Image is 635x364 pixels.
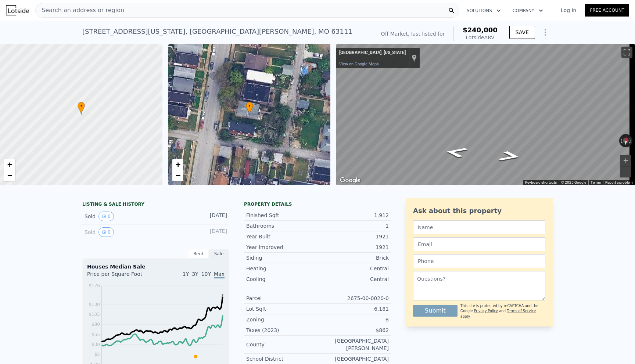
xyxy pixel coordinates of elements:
[246,355,317,363] div: School District
[317,295,389,302] div: 2675-00-0020-0
[89,302,100,307] tspan: $130
[85,227,150,237] div: Sold
[339,50,406,56] div: [GEOGRAPHIC_DATA], [US_STATE]
[246,327,317,334] div: Taxes (2023)
[85,212,150,221] div: Sold
[338,176,362,185] a: Open this area in Google Maps (opens a new window)
[591,180,601,184] a: Terms (opens in new tab)
[246,103,253,109] span: •
[317,254,389,262] div: Brick
[552,7,585,14] a: Log In
[209,249,229,259] div: Sale
[412,54,417,62] a: Show location on map
[89,312,100,317] tspan: $105
[489,148,531,165] path: Go East
[463,34,498,41] div: Lotside ARV
[336,44,635,185] div: Street View
[82,201,229,209] div: LISTING & SALE HISTORY
[246,254,317,262] div: Siding
[463,26,498,34] span: $240,000
[172,170,183,181] a: Zoom out
[94,352,100,357] tspan: $5
[413,254,545,268] input: Phone
[98,227,114,237] button: View historical data
[507,309,536,313] a: Terms of Service
[561,180,586,184] span: © 2025 Google
[629,134,633,147] button: Rotate clockwise
[7,160,12,169] span: +
[620,166,631,177] button: Zoom out
[175,171,180,180] span: −
[605,180,633,184] a: Report a problem
[214,271,225,278] span: Max
[92,322,100,327] tspan: $80
[317,244,389,251] div: 1921
[87,263,225,270] div: Houses Median Sale
[36,6,124,15] span: Search an address or region
[461,4,507,17] button: Solutions
[474,309,498,313] a: Privacy Policy
[338,176,362,185] img: Google
[246,233,317,240] div: Year Built
[246,295,317,302] div: Parcel
[7,171,12,180] span: −
[87,270,156,282] div: Price per Square Foot
[183,271,189,277] span: 1Y
[621,47,632,58] button: Toggle fullscreen view
[246,341,317,348] div: County
[317,212,389,219] div: 1,912
[620,155,631,166] button: Zoom in
[246,244,317,251] div: Year Improved
[317,275,389,283] div: Central
[192,271,198,277] span: 3Y
[460,303,545,319] div: This site is protected by reCAPTCHA and the Google and apply.
[317,327,389,334] div: $862
[525,180,557,185] button: Keyboard shortcuts
[317,305,389,313] div: 6,181
[82,26,352,37] div: [STREET_ADDRESS][US_STATE] , [GEOGRAPHIC_DATA][PERSON_NAME] , MO 63111
[78,102,85,115] div: •
[339,62,379,66] a: View on Google Maps
[585,4,629,17] a: Free Account
[92,332,100,337] tspan: $55
[507,4,549,17] button: Company
[175,160,180,169] span: +
[413,220,545,234] input: Name
[244,201,391,207] div: Property details
[4,159,15,170] a: Zoom in
[92,342,100,347] tspan: $30
[381,30,445,37] div: Off Market, last listed for
[246,305,317,313] div: Lot Sqft
[98,212,114,221] button: View historical data
[317,265,389,272] div: Central
[246,222,317,230] div: Bathrooms
[89,283,100,288] tspan: $176
[509,26,535,39] button: SAVE
[246,265,317,272] div: Heating
[201,271,211,277] span: 10Y
[78,103,85,109] span: •
[336,44,635,185] div: Map
[623,134,629,147] button: Reset the view
[172,159,183,170] a: Zoom in
[435,144,477,161] path: Go West
[317,233,389,240] div: 1921
[194,227,227,237] div: [DATE]
[317,222,389,230] div: 1
[317,316,389,323] div: B
[246,316,317,323] div: Zoning
[413,305,458,317] button: Submit
[188,249,209,259] div: Rent
[246,102,253,115] div: •
[413,237,545,251] input: Email
[317,355,389,363] div: [GEOGRAPHIC_DATA]
[317,337,389,352] div: [GEOGRAPHIC_DATA][PERSON_NAME]
[619,134,623,147] button: Rotate counterclockwise
[6,5,29,15] img: Lotside
[538,25,553,40] button: Show Options
[194,212,227,221] div: [DATE]
[413,206,545,216] div: Ask about this property
[4,170,15,181] a: Zoom out
[246,212,317,219] div: Finished Sqft
[246,275,317,283] div: Cooling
